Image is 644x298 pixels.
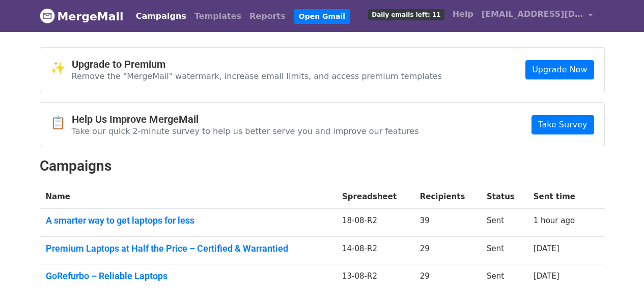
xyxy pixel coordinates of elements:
span: [EMAIL_ADDRESS][DOMAIN_NAME] [482,8,583,20]
p: Remove the "MergeMail" watermark, increase email limits, and access premium templates [72,71,442,82]
th: Status [481,185,527,209]
a: MergeMail [40,6,124,27]
a: [DATE] [534,244,559,253]
th: Spreadsheet [336,185,414,209]
h2: Campaigns [40,157,605,175]
a: Take Survey [531,115,594,134]
td: 13-08-R2 [336,264,414,292]
th: Sent time [527,185,591,209]
a: Premium Laptops at Half the Price – Certified & Warrantied [46,243,330,254]
th: Recipients [414,185,481,209]
a: 1 hour ago [534,216,575,225]
td: 29 [414,236,481,264]
a: Help [449,4,478,24]
a: Campaigns [132,6,190,26]
span: ✨ [50,61,72,75]
img: MergeMail logo [40,8,55,23]
span: 📋 [50,116,72,130]
td: Sent [481,264,527,292]
p: Take our quick 2-minute survey to help us better serve you and improve our features [72,126,419,137]
td: 14-08-R2 [336,236,414,264]
a: Upgrade Now [525,60,594,79]
td: Sent [481,236,527,264]
a: GoRefurbo – Reliable Laptops [46,270,330,282]
td: Sent [481,209,527,237]
td: 39 [414,209,481,237]
a: Templates [190,6,245,26]
a: A smarter way to get laptops for less [46,215,330,226]
a: Daily emails left: 11 [364,4,448,24]
td: 29 [414,264,481,292]
a: [DATE] [534,272,559,281]
a: Open Gmail [294,9,350,24]
td: 18-08-R2 [336,209,414,237]
a: Reports [245,6,290,26]
a: [EMAIL_ADDRESS][DOMAIN_NAME] [478,4,597,28]
th: Name [40,185,337,209]
h4: Upgrade to Premium [72,58,442,70]
h4: Help Us Improve MergeMail [72,113,419,125]
span: Daily emails left: 11 [368,9,444,20]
